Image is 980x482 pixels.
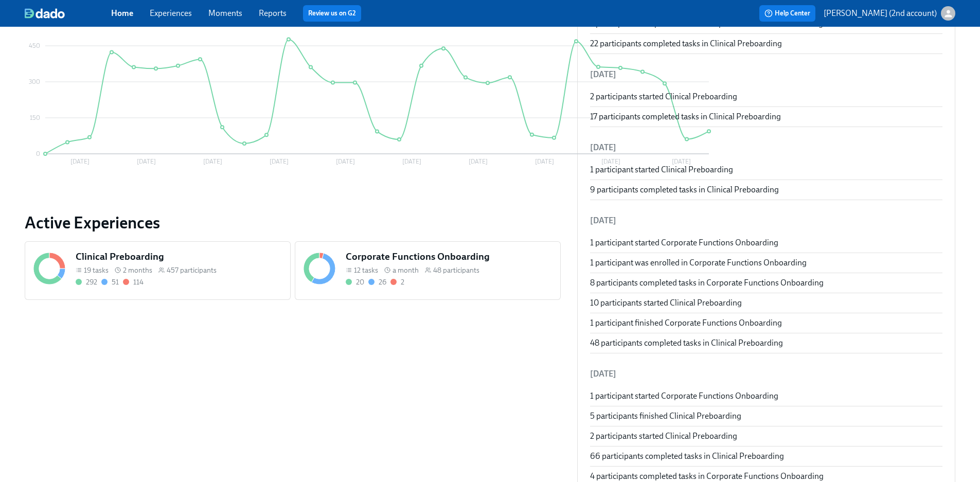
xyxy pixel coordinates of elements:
div: On time with open tasks [368,277,386,287]
div: 51 [112,277,119,287]
div: 22 participants completed tasks in Clinical Preboarding [590,38,942,49]
span: a month [393,265,419,275]
span: 12 tasks [354,265,378,275]
tspan: [DATE] [70,158,90,165]
div: 1 participant started Corporate Functions Onboarding [590,390,942,402]
button: Review us on G2 [303,5,361,22]
a: Corporate Functions Onboarding12 tasks a month48 participants20262 [295,241,561,300]
tspan: 150 [30,114,40,121]
span: Help Center [764,8,810,19]
a: Clinical Preboarding19 tasks 2 months457 participants29251114 [25,241,291,300]
span: 48 participants [433,265,479,275]
div: 4 participants completed tasks in Corporate Functions Onboarding [590,471,942,482]
div: 66 participants completed tasks in Clinical Preboarding [590,451,942,462]
div: 10 participants started Clinical Preboarding [590,297,942,309]
div: 8 participants completed tasks in Corporate Functions Onboarding [590,277,942,289]
tspan: 450 [29,42,40,49]
div: 2 participants started Clinical Preboarding [590,431,942,442]
span: 2 months [123,265,152,275]
div: 292 [86,277,97,287]
li: [DATE] [590,362,942,386]
div: 114 [133,277,144,287]
button: Help Center [759,5,815,22]
a: Reports [259,8,287,18]
div: 1 participant was enrolled in Corporate Functions Onboarding [590,257,942,269]
a: Review us on G2 [308,8,356,19]
a: Home [111,8,133,18]
tspan: 300 [29,78,40,85]
a: Moments [208,8,242,18]
div: 17 participants completed tasks in Clinical Preboarding [590,111,942,122]
div: Completed all due tasks [346,277,364,287]
h5: Clinical Preboarding [76,250,282,263]
tspan: 0 [36,150,40,157]
tspan: [DATE] [137,158,156,165]
tspan: [DATE] [336,158,355,165]
h5: Corporate Functions Onboarding [346,250,552,263]
div: 1 participant started Corporate Functions Onboarding [590,237,942,248]
div: On time with open tasks [101,277,119,287]
div: 2 participants started Clinical Preboarding [590,91,942,102]
p: [PERSON_NAME] (2nd account) [824,8,937,19]
div: With overdue tasks [123,277,144,287]
span: 457 participants [167,265,217,275]
li: [DATE] [590,208,942,233]
div: 1 participant started Clinical Preboarding [590,164,942,175]
tspan: [DATE] [203,158,222,165]
li: [DATE] [590,135,942,160]
img: dado [25,8,65,19]
div: 48 participants completed tasks in Clinical Preboarding [590,337,942,349]
div: Completed all due tasks [76,277,97,287]
tspan: [DATE] [535,158,554,165]
div: 26 [379,277,386,287]
a: dado [25,8,111,19]
tspan: [DATE] [270,158,289,165]
div: With overdue tasks [390,277,404,287]
a: Active Experiences [25,212,561,233]
div: 9 participants completed tasks in Clinical Preboarding [590,184,942,195]
div: 1 participant finished Corporate Functions Onboarding [590,317,942,329]
a: Experiences [150,8,192,18]
span: 19 tasks [84,265,109,275]
tspan: [DATE] [469,158,488,165]
li: [DATE] [590,62,942,87]
tspan: [DATE] [402,158,421,165]
div: 20 [356,277,364,287]
div: 5 participants finished Clinical Preboarding [590,410,942,422]
button: [PERSON_NAME] (2nd account) [824,6,955,21]
div: 2 [401,277,404,287]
